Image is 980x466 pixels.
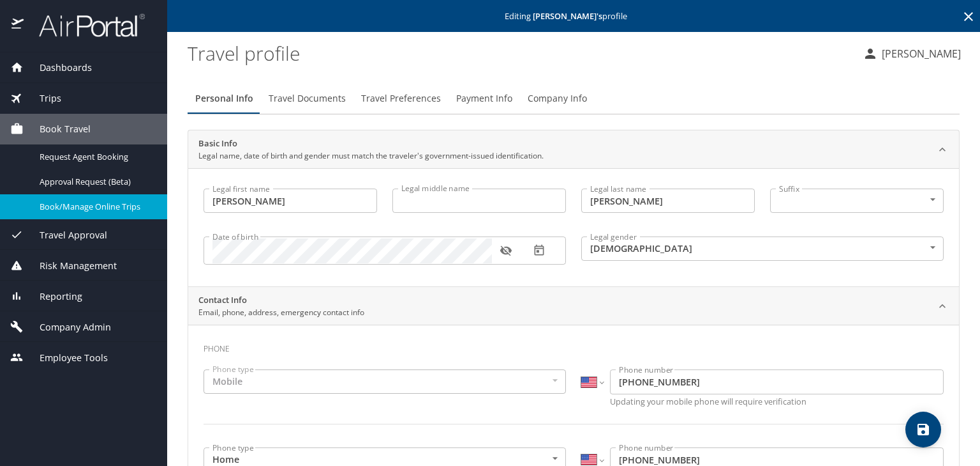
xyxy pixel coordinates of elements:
div: Contact InfoEmail, phone, address, emergency contact info [188,287,959,325]
span: Company Info [528,91,587,107]
img: airportal-logo.png [25,13,145,38]
div: [DEMOGRAPHIC_DATA] [581,237,944,261]
p: Updating your mobile phone will require verification [610,398,944,406]
h2: Contact Info [198,294,364,307]
span: Employee Tools [24,351,108,365]
strong: [PERSON_NAME] 's [533,10,602,22]
span: Company Admin [24,320,111,334]
p: Editing profile [171,12,976,20]
span: Travel Documents [269,91,346,107]
div: Profile [188,83,960,114]
div: Mobile [204,369,566,394]
span: Book Travel [24,122,91,136]
h3: Phone [204,335,944,357]
p: Legal name, date of birth and gender must match the traveler's government-issued identification. [198,150,544,162]
span: Travel Preferences [361,91,441,107]
span: Trips [24,91,61,105]
div: Basic InfoLegal name, date of birth and gender must match the traveler's government-issued identi... [188,168,959,286]
img: icon-airportal.png [11,13,25,38]
span: Travel Approval [24,228,107,242]
span: Request Agent Booking [40,151,152,163]
button: save [905,412,941,447]
div: Basic InfoLegal name, date of birth and gender must match the traveler's government-issued identi... [188,130,959,169]
button: [PERSON_NAME] [857,42,966,65]
span: Payment Info [456,91,512,107]
h1: Travel profile [188,33,852,73]
h2: Basic Info [198,137,544,150]
div: ​ [770,189,944,213]
p: Email, phone, address, emergency contact info [198,307,364,318]
span: Book/Manage Online Trips [40,201,152,213]
p: [PERSON_NAME] [878,46,961,61]
span: Personal Info [195,91,253,107]
span: Risk Management [24,259,117,273]
span: Approval Request (Beta) [40,176,152,188]
span: Dashboards [24,61,92,75]
span: Reporting [24,290,82,304]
